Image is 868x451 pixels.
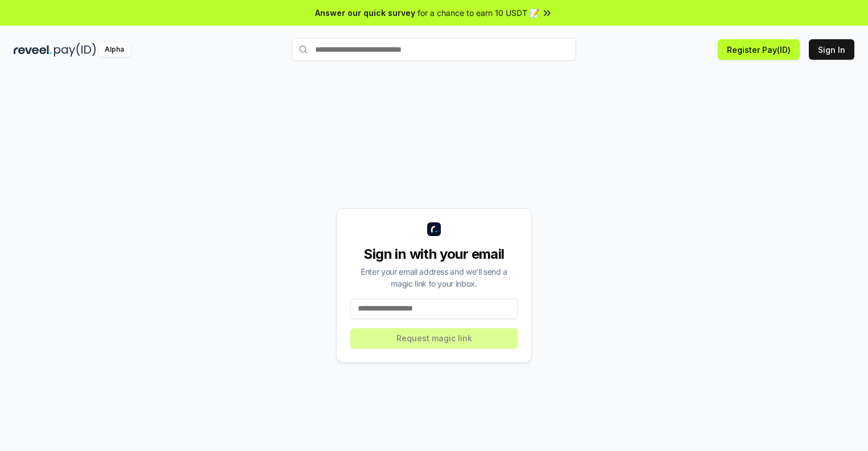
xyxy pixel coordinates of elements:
div: Alpha [98,43,130,57]
div: Sign in with your email [350,245,518,263]
div: Enter your email address and we’ll send a magic link to your inbox. [350,266,518,289]
img: pay_id [54,43,96,57]
span: Answer our quick survey [315,7,415,19]
img: reveel_dark [14,43,52,57]
img: logo_small [427,222,441,236]
button: Sign In [809,39,854,60]
span: for a chance to earn 10 USDT 📝 [418,7,539,19]
button: Register Pay(ID) [718,39,800,60]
